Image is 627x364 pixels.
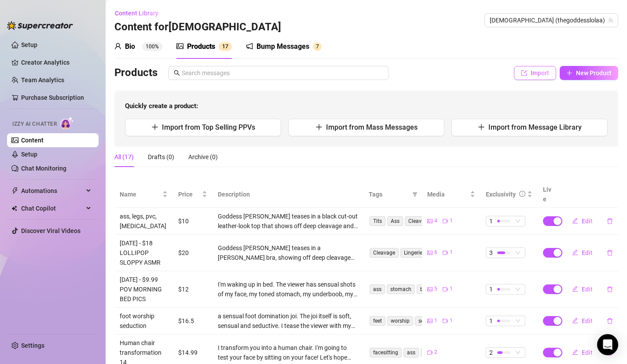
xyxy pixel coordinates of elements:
[218,343,359,362] div: I transform you into a human chair. I'm going to test your face by sitting on your face! Let's ho...
[114,66,158,80] h3: Products
[565,346,600,360] button: Edit
[443,318,448,324] span: video-camera
[21,55,92,69] a: Creator Analytics
[370,248,399,258] span: Cleavage
[7,21,73,30] img: logo-BBDzfeDw.svg
[370,284,385,294] span: ass
[608,18,613,23] span: team
[114,6,165,20] button: Content Library
[582,349,593,356] span: Edit
[450,317,453,325] span: 1
[450,285,453,293] span: 1
[148,152,174,162] div: Drafts (0)
[486,189,516,199] div: Exclusivity
[21,94,84,101] a: Purchase Subscription
[572,286,578,292] span: edit
[572,218,578,224] span: edit
[21,41,37,48] a: Setup
[11,205,17,211] img: Chat Copilot
[565,246,600,260] button: Edit
[443,287,448,292] span: video-camera
[288,119,444,136] button: Import from Mass Messages
[427,287,433,292] span: picture
[403,348,419,357] span: ass
[178,189,200,199] span: Price
[607,286,613,292] span: delete
[370,216,385,226] span: Tits
[489,316,493,326] span: 1
[443,250,448,255] span: video-camera
[565,282,600,296] button: Edit
[582,249,593,256] span: Edit
[427,350,433,355] span: video-camera
[12,120,57,128] span: Izzy AI Chatter
[576,69,612,76] span: New Product
[225,44,228,50] span: 7
[21,165,66,172] a: Chat Monitoring
[521,70,527,76] span: import
[489,248,493,258] span: 3
[114,308,173,335] td: foot worship seduction
[434,348,437,357] span: 2
[566,70,572,76] span: plus
[519,191,525,197] span: info-circle
[417,284,435,294] span: belly
[173,181,213,208] th: Price
[434,217,437,225] span: 4
[120,189,161,199] span: Name
[114,152,134,162] div: All (17)
[173,271,213,308] td: $12
[600,214,620,228] button: delete
[434,285,437,293] span: 5
[114,271,173,308] td: [DATE] - $9.99 POV MORNING BED PICS
[173,308,213,335] td: $16.5
[538,181,560,208] th: Live
[607,250,613,256] span: delete
[514,66,556,80] button: Import
[218,243,359,262] div: Goddess [PERSON_NAME] teases in a [PERSON_NAME] bra, showing off deep cleavage while seductively ...
[219,42,232,51] sup: 17
[560,66,618,80] button: New Product
[597,334,618,355] div: Open Intercom Messenger
[607,218,613,224] span: delete
[411,188,419,201] span: filter
[115,10,158,17] span: Content Library
[600,246,620,260] button: delete
[489,284,493,294] span: 1
[222,44,225,50] span: 1
[421,348,447,357] span: worship
[400,248,426,258] span: Lingerie
[387,284,415,294] span: stomach
[213,181,364,208] th: Description
[427,318,433,324] span: picture
[114,181,173,208] th: Name
[125,119,281,136] button: Import from Top Selling PPVs
[316,44,319,50] span: 7
[60,116,74,129] img: AI Chatter
[582,218,593,225] span: Edit
[326,123,418,131] span: Import from Mass Messages
[531,69,549,76] span: Import
[489,348,493,357] span: 2
[387,216,403,226] span: Ass
[21,151,37,158] a: Setup
[218,311,359,331] div: a sensual foot domination joi. The joi itself is soft, sensual and seductive. I tease the viewer ...
[21,227,81,234] a: Discover Viral Videos
[173,208,213,235] td: $10
[173,235,213,271] td: $20
[427,250,433,255] span: picture
[478,124,485,131] span: plus
[114,20,281,34] h3: Content for [DEMOGRAPHIC_DATA]
[415,316,434,326] span: soles
[125,41,135,52] div: Bio
[151,124,158,131] span: plus
[572,249,578,255] span: edit
[114,208,173,235] td: ass, legs, pvc, [MEDICAL_DATA]
[443,218,448,224] span: video-camera
[21,137,44,144] a: Content
[490,14,613,27] span: Goddess (thegoddesslolaa)
[434,248,437,257] span: 6
[489,216,493,226] span: 1
[369,189,409,199] span: Tags
[450,217,453,225] span: 1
